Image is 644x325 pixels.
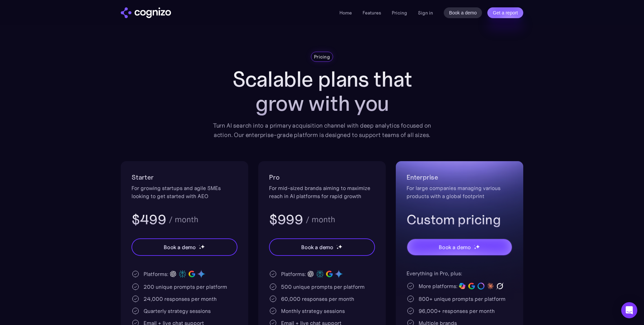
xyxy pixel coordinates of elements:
[208,121,436,140] div: Turn AI search into a primary acquisition channel with deep analytics focused on action. Our ente...
[131,172,237,183] h2: Starter
[199,245,200,246] img: star
[201,244,205,249] img: star
[621,302,637,318] div: Open Intercom Messenger
[407,269,513,277] div: Everything in Pro, plus:
[336,247,339,249] img: star
[407,172,513,183] h2: Enterprise
[281,307,345,315] div: Monthly strategy sessions
[121,7,171,18] a: home
[269,172,375,183] h2: Pro
[476,244,480,249] img: star
[164,243,196,251] div: Book a demo
[418,9,433,17] a: Sign in
[392,10,407,16] a: Pricing
[474,247,476,249] img: star
[269,211,303,228] h3: $999
[121,7,171,18] img: cognizo logo
[131,238,237,256] a: Book a demostarstarstar
[169,216,198,224] div: / month
[199,247,201,249] img: star
[131,184,237,200] div: For growing startups and agile SMEs looking to get started with AEO
[407,184,513,200] div: For large companies managing various products with a global footprint
[301,243,333,251] div: Book a demo
[439,243,471,251] div: Book a demo
[281,270,306,278] div: Platforms:
[281,295,354,303] div: 60,000 responses per month
[269,184,375,200] div: For mid-sized brands aiming to maximize reach in AI platforms for rapid growth
[419,307,495,315] div: 96,000+ responses per month
[144,295,217,303] div: 24,000 responses per month
[314,53,330,60] div: Pricing
[407,238,513,256] a: Book a demostarstarstar
[144,307,211,315] div: Quarterly strategy sessions
[336,245,337,246] img: star
[444,7,482,18] a: Book a demo
[419,282,458,290] div: More platforms:
[419,295,505,303] div: 800+ unique prompts per platform
[339,10,352,16] a: Home
[144,270,168,278] div: Platforms:
[131,211,166,228] h3: $499
[338,244,342,249] img: star
[269,238,375,256] a: Book a demostarstarstar
[281,283,365,291] div: 500 unique prompts per platform
[487,7,523,18] a: Get a report
[407,211,513,228] h3: Custom pricing
[363,10,381,16] a: Features
[474,245,475,246] img: star
[208,67,436,115] h1: Scalable plans that grow with you
[306,216,335,224] div: / month
[144,283,227,291] div: 200 unique prompts per platform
